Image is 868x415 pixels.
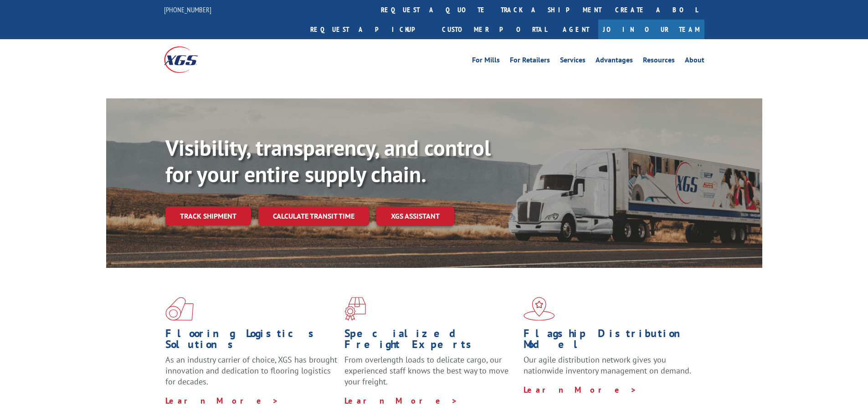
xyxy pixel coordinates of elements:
[165,328,338,354] h1: Flooring Logistics Solutions
[435,20,554,39] a: Customer Portal
[344,395,458,406] a: Learn More >
[643,56,675,67] a: Resources
[560,56,586,67] a: Services
[524,328,696,354] h1: Flagship Distribution Model
[344,297,366,321] img: xgs-icon-focused-on-flooring-red
[524,384,637,395] a: Learn More >
[524,354,691,376] span: Our agile distribution network gives you nationwide inventory management on demand.
[165,206,251,225] a: Track shipment
[524,297,555,321] img: xgs-icon-flagship-distribution-model-red
[344,328,517,354] h1: Specialized Freight Experts
[164,5,211,14] a: [PHONE_NUMBER]
[554,20,598,39] a: Agent
[165,297,194,321] img: xgs-icon-total-supply-chain-intelligence-red
[344,354,517,395] p: From overlength loads to delicate cargo, our experienced staff knows the best way to move your fr...
[165,133,491,188] b: Visibility, transparency, and control for your entire supply chain.
[596,56,633,67] a: Advantages
[165,354,337,387] span: As an industry carrier of choice, XGS has brought innovation and dedication to flooring logistics...
[258,206,369,226] a: Calculate transit time
[165,395,279,406] a: Learn More >
[303,20,435,39] a: Request a pickup
[376,206,454,226] a: XGS ASSISTANT
[472,56,500,67] a: For Mills
[685,56,704,67] a: About
[598,20,704,39] a: Join Our Team
[510,56,550,67] a: For Retailers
